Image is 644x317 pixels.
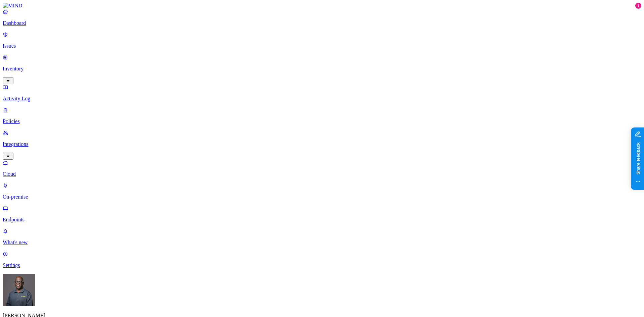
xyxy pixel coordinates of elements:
[3,66,641,72] p: Inventory
[3,43,641,49] p: Issues
[3,96,641,102] p: Activity Log
[3,9,641,26] a: Dashboard
[3,194,641,200] p: On-premise
[3,130,641,159] a: Integrations
[3,160,641,177] a: Cloud
[3,251,641,268] a: Settings
[3,3,22,9] img: MIND
[3,171,641,177] p: Cloud
[3,217,641,223] p: Endpoints
[3,262,641,268] p: Settings
[3,84,641,102] a: Activity Log
[3,274,35,306] img: Gregory Thomas
[3,240,641,246] p: What's new
[3,20,641,26] p: Dashboard
[3,141,641,147] p: Integrations
[3,118,641,124] p: Policies
[3,3,641,9] a: MIND
[3,32,641,49] a: Issues
[3,54,641,83] a: Inventory
[3,228,641,246] a: What's new
[3,205,641,223] a: Endpoints
[635,3,641,9] div: 1
[3,107,641,124] a: Policies
[3,182,641,200] a: On-premise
